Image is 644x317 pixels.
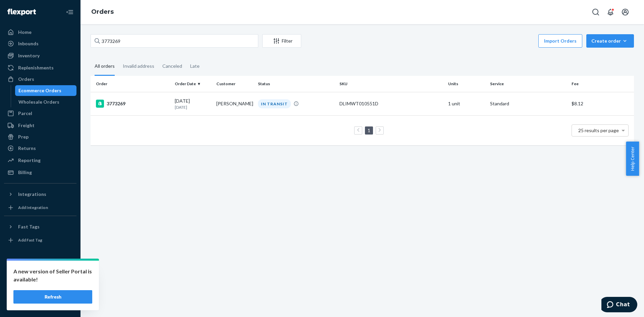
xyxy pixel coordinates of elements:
[18,99,59,105] div: Wholesale Orders
[214,92,255,115] td: [PERSON_NAME]
[4,235,76,246] a: Add Fast Tag
[255,76,337,92] th: Status
[4,167,76,178] a: Billing
[18,76,34,83] div: Orders
[18,64,54,71] div: Replenishments
[569,76,634,92] th: Fee
[490,100,566,107] p: Standard
[591,38,629,44] div: Create order
[175,98,211,110] div: [DATE]
[91,34,258,48] input: Search orders
[339,100,443,107] div: DLIMWT010551D
[95,57,115,76] div: All orders
[258,99,291,108] div: IN TRANSIT
[626,142,639,176] button: Help Center
[538,34,582,48] button: Import Orders
[15,85,77,96] a: Ecommerce Orders
[18,29,32,36] div: Home
[13,290,92,304] button: Refresh
[123,57,154,75] div: Invalid address
[15,97,77,107] a: Wholesale Orders
[4,189,76,200] button: Integrations
[619,5,632,19] button: Open account menu
[18,205,48,210] div: Add Integration
[263,38,301,44] div: Filter
[445,76,487,92] th: Units
[18,122,35,129] div: Freight
[604,5,617,19] button: Open notifications
[172,76,214,92] th: Order Date
[366,127,372,133] a: Page 1 is your current page
[4,50,76,61] a: Inventory
[4,27,76,38] a: Home
[18,40,39,47] div: Inbounds
[18,169,32,176] div: Billing
[18,157,41,164] div: Reporting
[4,38,76,49] a: Inbounds
[569,92,634,115] td: $8.12
[18,52,40,59] div: Inventory
[4,287,76,298] a: Help Center
[7,9,36,15] img: Flexport logo
[18,237,42,243] div: Add Fast Tag
[4,74,76,85] a: Orders
[262,34,301,48] button: Filter
[601,297,637,314] iframe: Opens a widget where you can chat to one of our agents
[578,127,619,133] span: 25 results per page
[13,267,92,283] p: A new version of Seller Portal is available!
[589,5,602,19] button: Open Search Box
[216,81,253,87] div: Customer
[91,76,172,92] th: Order
[487,76,569,92] th: Service
[96,100,169,108] div: 3773269
[190,57,200,75] div: Late
[63,5,76,19] button: Close Navigation
[4,62,76,73] a: Replenishments
[4,143,76,154] a: Returns
[18,145,36,152] div: Returns
[337,76,445,92] th: SKU
[4,155,76,166] a: Reporting
[586,34,634,48] button: Create order
[4,120,76,131] a: Freight
[18,87,61,94] div: Ecommerce Orders
[86,2,119,22] ol: breadcrumbs
[4,275,76,286] button: Talk to Support
[445,92,487,115] td: 1 unit
[18,223,40,230] div: Fast Tags
[4,221,76,232] button: Fast Tags
[18,191,46,198] div: Integrations
[91,8,114,15] a: Orders
[4,108,76,119] a: Parcel
[4,264,76,275] a: Settings
[162,57,182,75] div: Canceled
[4,298,76,309] button: Give Feedback
[4,131,76,142] a: Prep
[4,202,76,213] a: Add Integration
[18,134,29,140] div: Prep
[175,104,211,110] p: [DATE]
[18,110,32,117] div: Parcel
